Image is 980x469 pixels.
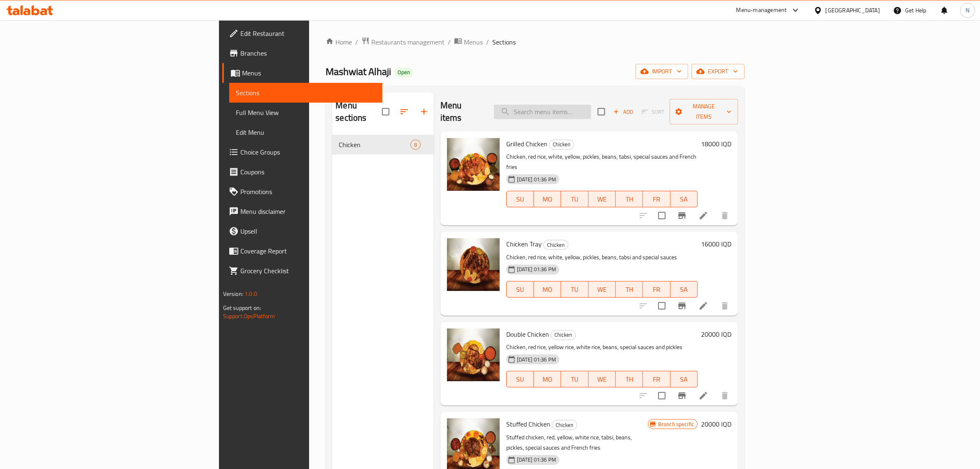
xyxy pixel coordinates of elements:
span: Select to update [653,297,670,314]
span: Manage items [676,101,732,122]
button: Manage items [670,99,738,124]
div: Chicken [552,420,577,430]
span: Chicken [549,140,574,149]
button: TH [616,191,643,207]
button: Branch-specific-item [672,386,692,406]
span: Grilled Chicken [506,138,547,150]
button: TH [616,371,643,387]
span: Menus [242,68,376,78]
div: Chicken [549,140,574,150]
span: TH [619,284,640,295]
span: Add item [610,106,636,118]
span: SU [510,284,531,295]
button: SU [506,281,534,298]
h6: 20000 IQD [701,328,731,340]
button: WE [589,281,616,298]
a: Edit Restaurant [222,23,383,43]
a: Coverage Report [222,241,383,261]
a: Menus [454,37,483,47]
span: MO [537,193,558,205]
button: FR [643,281,670,298]
button: SA [670,371,698,387]
a: Support.OpsPlatform [223,311,275,321]
span: Choice Groups [240,147,376,157]
span: Restaurants management [371,37,445,47]
li: / [486,37,489,47]
button: FR [643,371,670,387]
span: Open [394,69,413,76]
input: search [494,105,591,119]
a: Restaurants management [361,37,445,47]
span: TU [564,373,585,385]
img: Grilled Chicken [447,138,500,191]
span: import [642,66,682,77]
button: Branch-specific-item [672,296,692,316]
h6: 20000 IQD [701,418,731,430]
a: Full Menu View [229,103,383,122]
span: Add [612,107,634,117]
div: Menu-management [736,5,787,15]
span: [DATE] 01:36 PM [514,356,559,363]
span: Select section first [636,106,670,118]
span: TH [619,373,640,385]
span: Edit Menu [236,127,376,137]
span: Grocery Checklist [240,266,376,276]
button: delete [715,386,735,406]
span: Select to update [653,207,670,224]
button: FR [643,191,670,207]
img: Chicken Tray [447,238,500,291]
span: SA [674,284,694,295]
a: Menus [222,63,383,83]
a: Promotions [222,182,383,202]
span: [DATE] 01:36 PM [514,456,559,464]
span: 8 [411,141,420,149]
li: / [448,37,451,47]
span: Chicken Tray [506,238,542,250]
p: Chicken, red rice, yellow rice, white rice, beans, special sauces and pickles [506,342,698,352]
span: Coverage Report [240,246,376,256]
h6: 18000 IQD [701,138,731,150]
span: 1.0.0 [244,288,257,299]
span: SU [510,373,531,385]
button: TU [561,281,588,298]
button: MO [534,371,561,387]
button: Add [610,106,636,118]
button: TU [561,371,588,387]
span: Double Chicken [506,328,549,340]
span: FR [646,193,667,205]
span: Select all sections [377,103,394,120]
span: SA [674,193,694,205]
span: Get support on: [223,303,261,313]
div: [GEOGRAPHIC_DATA] [826,6,880,15]
span: [DATE] 01:36 PM [514,176,559,183]
span: N [966,6,969,15]
button: delete [715,296,735,316]
span: Stuffed Chicken [506,418,550,430]
p: Chicken, red rice, white, yellow, pickles, beans, tabsi and special sauces [506,252,698,263]
span: Promotions [240,187,376,197]
a: Coupons [222,162,383,182]
h2: Menu items [440,99,484,124]
button: SU [506,191,534,207]
button: WE [589,191,616,207]
span: Full Menu View [236,108,376,117]
span: Sort sections [394,102,414,122]
span: WE [592,373,612,385]
span: TU [564,284,585,295]
span: export [698,66,738,77]
span: Select to update [653,387,670,404]
button: WE [589,371,616,387]
span: SU [510,193,531,205]
button: SA [670,191,698,207]
span: Branch specific [655,420,697,428]
span: Sections [492,37,516,47]
p: Chicken, red rice, white, yellow, pickles, beans, tabsi, special sauces and French fries [506,152,698,172]
button: MO [534,281,561,298]
div: items [410,140,421,150]
span: MO [537,373,558,385]
span: Select section [593,103,610,120]
span: WE [592,193,612,205]
a: Sections [229,83,383,103]
a: Upsell [222,221,383,241]
span: Menus [464,37,483,47]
